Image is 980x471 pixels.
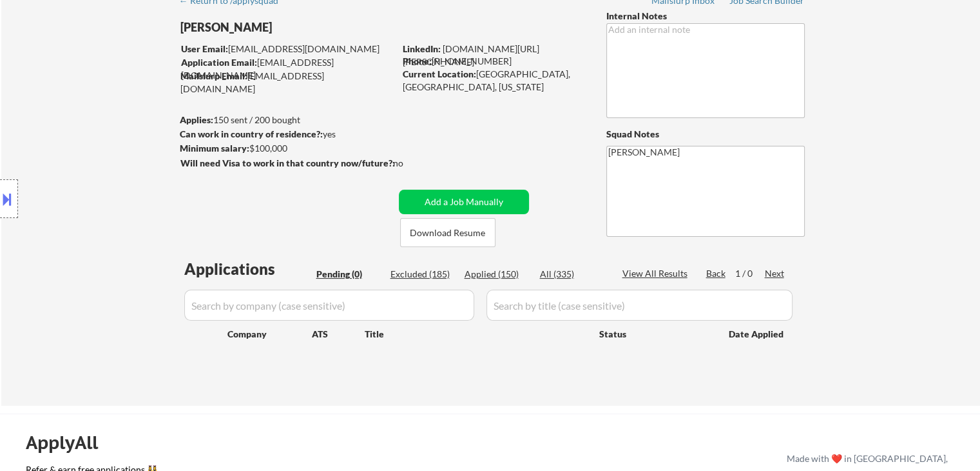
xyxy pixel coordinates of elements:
[180,70,394,95] div: [EMAIL_ADDRESS][DOMAIN_NAME]
[403,43,539,67] a: [DOMAIN_NAME][URL][PERSON_NAME]
[180,70,247,81] strong: Mailslurp Email:
[180,142,394,155] div: $100,000
[606,128,805,141] div: Squad Notes
[403,68,476,79] strong: Current Location:
[227,328,312,341] div: Company
[403,43,441,54] strong: LinkedIn:
[606,10,805,23] div: Internal Notes
[180,128,390,141] div: yes
[622,267,691,280] div: View All Results
[26,432,113,454] div: ApplyAll
[184,290,474,321] input: Search by company (case sensitive)
[735,267,765,280] div: 1 / 0
[540,268,604,281] div: All (335)
[599,322,710,345] div: Status
[765,267,785,280] div: Next
[180,128,323,139] strong: Can work in country of residence?:
[312,328,365,341] div: ATS
[181,43,228,54] strong: User Email:
[399,190,529,214] button: Add a Job Manually
[729,328,785,341] div: Date Applied
[403,55,432,66] strong: Phone:
[365,328,587,341] div: Title
[400,218,495,247] button: Download Resume
[184,261,312,277] div: Applications
[390,268,455,281] div: Excluded (185)
[181,43,394,55] div: [EMAIL_ADDRESS][DOMAIN_NAME]
[180,114,394,126] div: 150 sent / 200 bought
[403,55,585,68] div: [PHONE_NUMBER]
[180,19,445,35] div: [PERSON_NAME]
[180,157,395,168] strong: Will need Visa to work in that country now/future?:
[181,56,394,81] div: [EMAIL_ADDRESS][DOMAIN_NAME]
[316,268,381,281] div: Pending (0)
[403,68,585,93] div: [GEOGRAPHIC_DATA], [GEOGRAPHIC_DATA], [US_STATE]
[393,157,430,170] div: no
[181,57,257,68] strong: Application Email:
[486,290,793,321] input: Search by title (case sensitive)
[706,267,727,280] div: Back
[465,268,529,281] div: Applied (150)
